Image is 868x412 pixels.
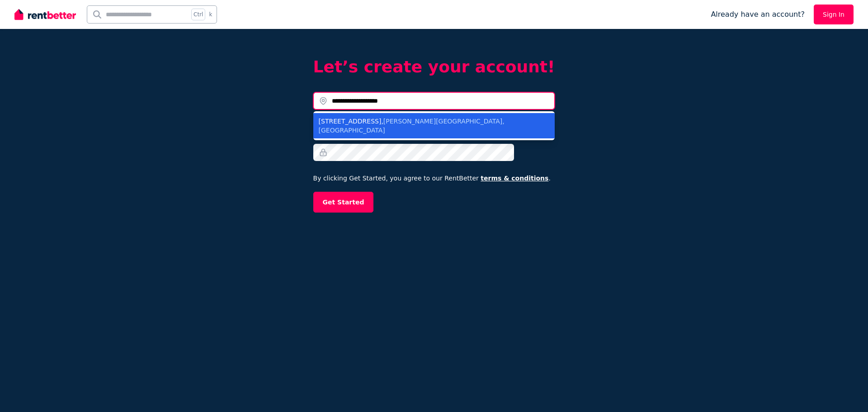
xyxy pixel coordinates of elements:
[711,9,805,20] span: Already have an account?
[209,11,212,18] span: k
[319,117,539,135] div: [STREET_ADDRESS] ,
[313,58,555,76] h2: Let’s create your account!
[313,174,555,183] p: By clicking Get Started, you agree to our RentBetter .
[191,9,205,20] span: Ctrl
[814,5,854,24] a: Sign In
[481,175,548,182] a: terms & conditions
[319,118,505,134] span: [PERSON_NAME][GEOGRAPHIC_DATA], [GEOGRAPHIC_DATA]
[14,8,76,21] img: RentBetter
[313,192,374,213] button: Get Started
